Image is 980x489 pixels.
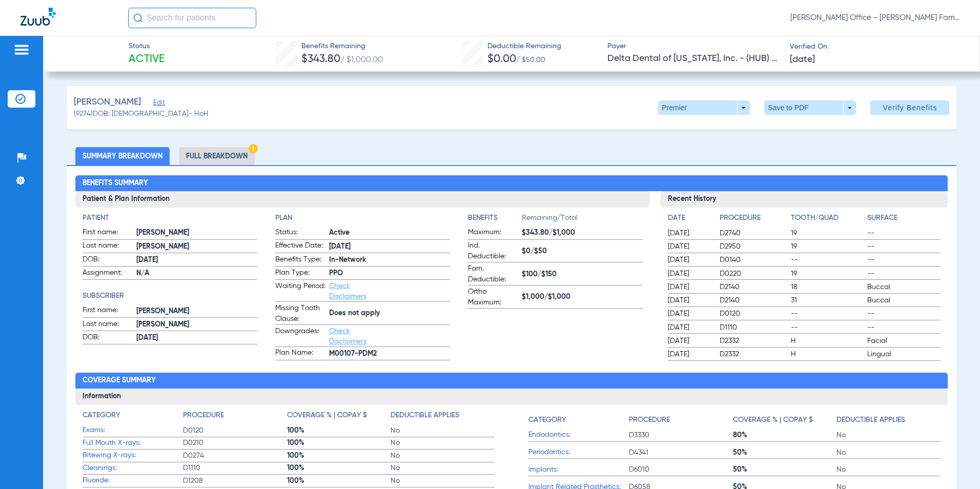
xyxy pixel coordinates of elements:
[301,54,340,65] span: $343.80
[83,227,133,239] span: First name:
[629,430,732,440] span: D3330
[629,464,732,475] span: D6010
[83,319,133,331] span: Last name:
[528,464,629,475] span: Implants:
[329,349,450,359] span: M00107-PDM2
[183,463,287,473] span: D1110
[136,306,257,317] span: [PERSON_NAME]
[83,475,183,486] span: Fluoride:
[607,41,781,52] span: Payer
[83,268,133,280] span: Assignment:
[129,41,165,52] span: Status
[733,410,836,429] app-breakdown-title: Coverage % | Copay $
[275,240,325,253] span: Effective Date:
[329,255,450,266] span: In-Network
[668,322,711,333] span: [DATE]
[791,241,864,252] span: 19
[183,410,224,421] h4: Procedure
[183,425,287,436] span: D0120
[391,410,494,424] app-breakdown-title: Deductible Applies
[468,287,518,308] span: Ortho Maximum:
[720,336,787,346] span: D2332
[136,228,257,238] span: [PERSON_NAME]
[468,213,522,227] app-breakdown-title: Benefits
[791,349,864,359] span: H
[83,332,133,344] span: DOB:
[522,246,643,257] span: $0/$50
[668,309,711,319] span: [DATE]
[468,263,518,285] span: Fam. Deductible:
[275,254,325,267] span: Benefits Type:
[668,295,711,305] span: [DATE]
[249,144,258,153] img: Hazard
[391,463,494,473] span: No
[791,213,864,223] h4: Tooth/Quad
[629,447,732,458] span: D4341
[867,228,940,238] span: --
[836,410,940,429] app-breakdown-title: Deductible Applies
[301,41,383,52] span: Benefits Remaining
[733,430,836,440] span: 80%
[153,99,162,109] span: Edit
[522,292,643,302] span: $1,000/$1,000
[791,336,864,346] span: H
[83,450,183,461] span: Bitewing X-rays:
[870,100,949,115] button: Verify Benefits
[836,447,940,458] span: No
[136,333,257,343] span: [DATE]
[791,282,864,292] span: 18
[83,463,183,474] span: Cleanings:
[183,410,287,424] app-breakdown-title: Procedure
[883,104,937,112] span: Verify Benefits
[275,268,325,280] span: Plan Type:
[391,438,494,448] span: No
[21,8,56,26] img: Zuub Logo
[287,476,391,486] span: 100%
[329,308,450,319] span: Does not apply
[867,269,940,279] span: --
[287,425,391,436] span: 100%
[83,305,133,317] span: First name:
[791,213,864,227] app-breakdown-title: Tooth/Quad
[720,349,787,359] span: D2332
[528,410,629,429] app-breakdown-title: Category
[836,415,905,425] h4: Deductible Applies
[791,255,864,265] span: --
[790,42,964,52] span: Verified On
[528,447,629,458] span: Periodontics:
[287,410,367,421] h4: Coverage % | Copay $
[468,227,518,239] span: Maximum:
[83,291,257,301] h4: Subscriber
[522,269,643,280] span: $100/$150
[275,213,450,223] h4: Plan
[867,295,940,305] span: Buccal
[329,228,450,238] span: Active
[733,464,836,475] span: 50%
[136,319,257,330] span: [PERSON_NAME]
[522,213,643,227] span: Remaining/Total
[487,41,561,52] span: Deductible Remaining
[720,213,787,227] app-breakdown-title: Procedure
[929,440,980,489] div: Chat Widget
[287,463,391,473] span: 100%
[329,241,450,252] span: [DATE]
[83,213,257,223] app-breakdown-title: Patient
[720,269,787,279] span: D0220
[791,269,864,279] span: 19
[867,213,940,227] app-breakdown-title: Surface
[133,13,142,23] img: Search Icon
[179,147,255,165] li: Full Breakdown
[668,213,711,227] app-breakdown-title: Date
[791,322,864,333] span: --
[183,451,287,461] span: D0274
[128,8,256,28] input: Search for patients
[329,268,450,279] span: PPO
[83,254,133,267] span: DOB:
[275,281,325,301] span: Waiting Period:
[136,241,257,252] span: [PERSON_NAME]
[836,430,940,440] span: No
[720,213,787,223] h4: Procedure
[867,241,940,252] span: --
